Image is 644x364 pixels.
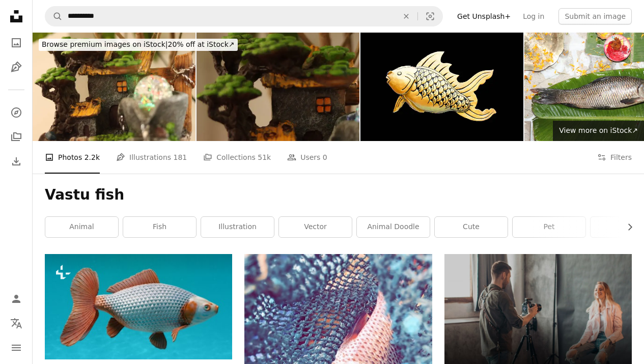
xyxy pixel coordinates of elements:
[6,102,26,123] a: Explore
[357,217,430,237] a: animal doodle
[116,141,187,174] a: Illustrations 181
[6,338,26,358] button: Menu
[197,33,359,141] img: Full shot of a Decorative Fang sui vastu Castle and tree with selective focus
[323,152,327,163] span: 0
[517,8,550,24] a: Log in
[6,151,26,172] a: Download History
[6,57,26,77] a: Illustrations
[6,127,26,147] a: Collections
[6,6,26,29] a: Home — Unsplash
[435,217,508,237] a: cute
[395,7,417,26] button: Clear
[45,217,118,237] a: animal
[45,254,232,359] img: A close up of a fish in the water
[558,8,632,24] button: Submit an image
[45,7,63,26] button: Search Unsplash
[201,217,274,237] a: illustration
[6,33,26,53] a: Photos
[553,121,644,141] a: View more on iStock↗
[42,40,167,48] span: Browse premium images on iStock |
[6,313,26,333] button: Language
[123,217,196,237] a: fish
[203,141,271,174] a: Collections 51k
[279,217,352,237] a: vector
[45,6,443,26] form: Find visuals sitewide
[6,289,26,309] a: Log in / Sign up
[360,33,523,141] img: Gold fish model
[513,217,585,237] a: pet
[33,33,244,57] a: Browse premium images on iStock|20% off at iStock↗
[45,302,232,311] a: A close up of a fish in the water
[258,152,271,163] span: 51k
[42,40,235,48] span: 20% off at iStock ↗
[287,141,327,174] a: Users 0
[45,186,632,204] h1: Vastu fish
[418,7,442,26] button: Visual search
[451,8,517,24] a: Get Unsplash+
[621,217,632,237] button: scroll list to the right
[33,33,195,141] img: Water Crystal japanese Fang sui Fountain with selective focus and background of old hut and trees...
[559,126,638,134] span: View more on iStock ↗
[597,141,632,174] button: Filters
[174,152,187,163] span: 181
